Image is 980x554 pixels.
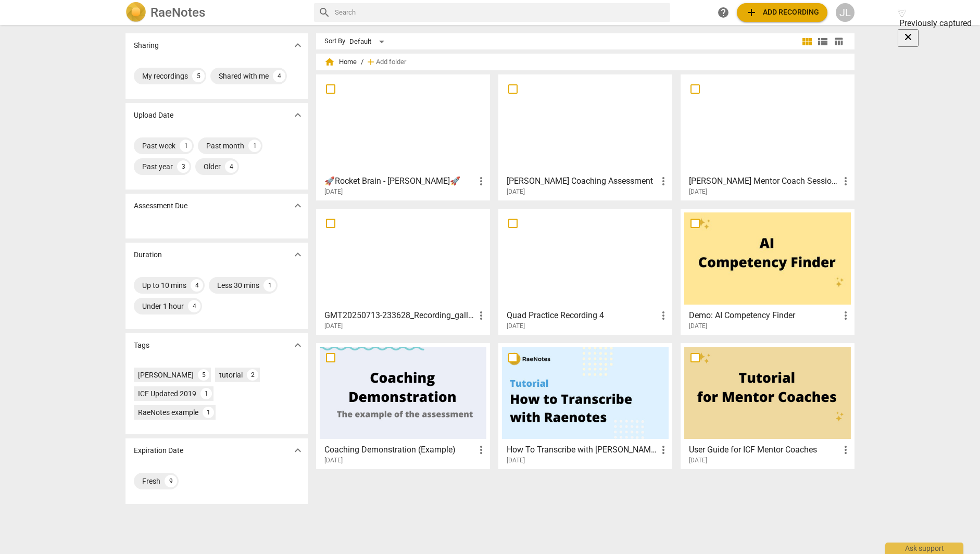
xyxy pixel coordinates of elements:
[324,175,475,187] h3: 🚀Rocket Brain - Amanda S.🚀
[335,4,666,21] input: Search
[324,444,475,456] h3: Coaching Demonstration (Example)
[165,475,177,487] div: 9
[320,212,486,330] a: GMT20250713-233628_Recording_gallery_1660x938[DATE]
[198,369,209,381] div: 5
[657,309,670,322] span: more_vert
[203,407,214,418] div: 1
[361,58,363,66] span: /
[320,347,486,464] a: Coaching Demonstration (Example)[DATE]
[200,388,212,399] div: 1
[142,71,188,81] div: My recordings
[502,212,669,330] a: Quad Practice Recording 4[DATE]
[839,175,852,187] span: more_vert
[324,187,343,196] span: [DATE]
[816,35,829,48] span: view_list
[475,444,487,456] span: more_vert
[502,347,669,464] a: How To Transcribe with [PERSON_NAME][DATE]
[290,198,306,213] button: Show more
[689,444,839,456] h3: User Guide for ICF Mentor Coaches
[475,175,487,187] span: more_vert
[150,5,205,20] h2: RaeNotes
[717,6,730,19] span: help
[290,337,306,353] button: Show more
[134,249,162,260] p: Duration
[292,199,304,212] span: expand_more
[219,370,243,380] div: tutorial
[376,58,406,66] span: Add folder
[885,543,963,554] div: Ask support
[290,107,306,123] button: Show more
[142,301,184,311] div: Under 1 hour
[831,34,846,49] button: Table view
[292,109,304,121] span: expand_more
[248,140,261,152] div: 1
[134,445,183,456] p: Expiration Date
[684,212,851,330] a: Demo: AI Competency Finder[DATE]
[206,141,244,151] div: Past month
[292,39,304,52] span: expand_more
[799,34,815,49] button: Tile view
[138,407,198,418] div: RaeNotes example
[507,309,657,322] h3: Quad Practice Recording 4
[191,279,203,292] div: 4
[142,476,160,486] div: Fresh
[689,309,839,322] h3: Demo: AI Competency Finder
[180,140,192,152] div: 1
[745,6,758,19] span: add
[204,161,221,172] div: Older
[263,279,276,292] div: 1
[502,78,669,196] a: [PERSON_NAME] Coaching Assessment[DATE]
[324,456,343,465] span: [DATE]
[689,456,707,465] span: [DATE]
[138,370,194,380] div: [PERSON_NAME]
[177,160,190,173] div: 3
[290,443,306,458] button: Show more
[134,110,173,121] p: Upload Date
[839,444,852,456] span: more_vert
[801,35,813,48] span: view_module
[125,2,146,23] img: Logo
[188,300,200,312] div: 4
[834,36,844,46] span: table_chart
[349,33,388,50] div: Default
[125,2,306,23] a: LogoRaeNotes
[689,175,839,187] h3: Jenn Labin Mentor Coach Session 3
[839,309,852,322] span: more_vert
[836,3,855,22] button: JL
[138,388,196,399] div: ICF Updated 2019
[324,322,343,331] span: [DATE]
[290,247,306,262] button: Show more
[318,6,331,19] span: search
[292,339,304,351] span: expand_more
[475,309,487,322] span: more_vert
[324,37,345,45] div: Sort By
[657,175,670,187] span: more_vert
[324,309,475,322] h3: GMT20250713-233628_Recording_gallery_1660x938
[689,322,707,331] span: [DATE]
[290,37,306,53] button: Show more
[273,70,285,82] div: 4
[192,70,205,82] div: 5
[507,456,525,465] span: [DATE]
[684,78,851,196] a: [PERSON_NAME] Mentor Coach Session 3[DATE]
[217,280,259,291] div: Less 30 mins
[247,369,258,381] div: 2
[320,78,486,196] a: 🚀Rocket Brain - [PERSON_NAME]🚀[DATE]
[745,6,819,19] span: Add recording
[507,322,525,331] span: [DATE]
[134,340,149,351] p: Tags
[815,34,831,49] button: List view
[684,347,851,464] a: User Guide for ICF Mentor Coaches[DATE]
[134,40,159,51] p: Sharing
[142,141,175,151] div: Past week
[507,444,657,456] h3: How To Transcribe with RaeNotes
[134,200,187,211] p: Assessment Due
[737,3,827,22] button: Upload
[366,57,376,67] span: add
[657,444,670,456] span: more_vert
[219,71,269,81] div: Shared with me
[324,57,357,67] span: Home
[225,160,237,173] div: 4
[292,248,304,261] span: expand_more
